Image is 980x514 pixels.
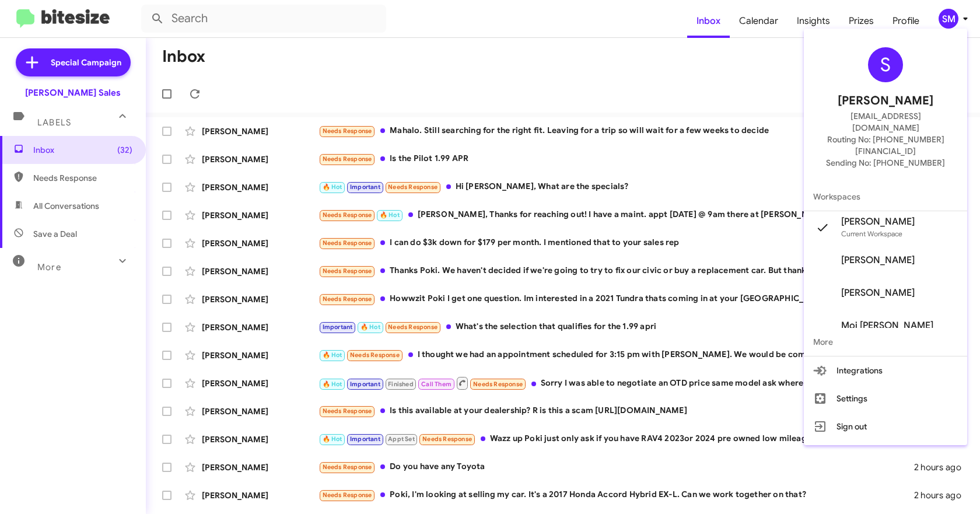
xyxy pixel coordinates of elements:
span: Routing No: [PHONE_NUMBER][FINANCIAL_ID] [818,134,953,157]
span: Moi [PERSON_NAME] [841,320,933,331]
span: [PERSON_NAME] [841,216,915,228]
button: Settings [804,384,967,412]
button: Sign out [804,412,967,440]
span: [PERSON_NAME] [841,287,915,299]
span: Workspaces [804,183,967,211]
div: S [868,47,903,82]
span: Current Workspace [841,229,902,238]
span: [PERSON_NAME] [841,254,915,266]
span: [PERSON_NAME] [838,92,933,110]
button: Integrations [804,356,967,384]
span: [EMAIL_ADDRESS][DOMAIN_NAME] [818,110,953,134]
span: Sending No: [PHONE_NUMBER] [826,157,945,169]
span: More [804,328,967,356]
